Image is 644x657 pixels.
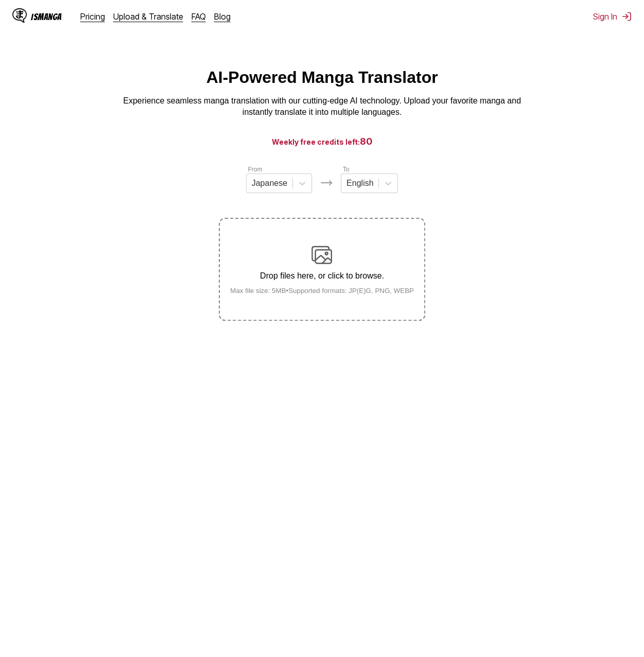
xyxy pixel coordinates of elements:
label: From [248,166,263,173]
img: Sign out [621,11,632,22]
label: To [343,166,350,173]
h3: Weekly free credits left: [25,135,619,148]
div: IsManga [31,12,62,22]
a: Blog [214,11,231,22]
a: IsManga LogoIsManga [12,8,80,25]
img: Languages icon [320,177,333,189]
h1: AI-Powered Manga Translator [206,68,438,87]
a: Pricing [80,11,105,22]
span: 80 [360,136,373,147]
button: Sign In [593,11,632,22]
p: Experience seamless manga translation with our cutting-edge AI technology. Upload your favorite m... [116,95,528,118]
a: Upload & Translate [113,11,183,22]
a: FAQ [192,11,206,22]
img: IsManga Logo [12,8,27,23]
p: Drop files here, or click to browse. [222,271,422,281]
small: Max file size: 5MB • Supported formats: JP(E)G, PNG, WEBP [222,287,422,295]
